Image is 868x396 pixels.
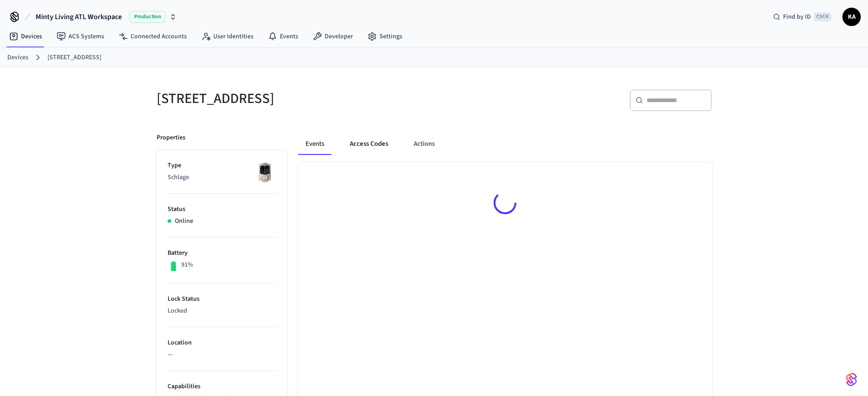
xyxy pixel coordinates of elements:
div: Find by IDCtrl K [766,9,839,25]
img: Schlage Sense Smart Deadbolt with Camelot Trim, Front [253,161,276,184]
p: Lock Status [168,294,276,304]
p: Schlage [168,173,276,182]
a: Connected Accounts [111,28,194,45]
a: ACS Systems [49,28,111,45]
button: Access Codes [342,133,395,155]
p: Type [168,161,276,170]
p: — [168,350,276,360]
p: Online [175,216,193,226]
p: 91% [181,260,193,270]
span: Minty Living ATL Workspace [36,11,122,22]
span: Ctrl K [814,12,831,21]
span: KA [843,9,860,25]
span: Find by ID [783,12,811,21]
p: Properties [157,133,185,143]
p: Capabilities [168,382,276,391]
a: Developer [305,28,360,45]
p: Location [168,338,276,348]
p: Locked [168,306,276,316]
img: SeamLogoGradient.69752ec5.svg [846,372,857,387]
a: Events [261,28,305,45]
div: ant example [298,133,712,155]
h5: [STREET_ADDRESS] [157,89,429,108]
p: Battery [168,248,276,258]
a: [STREET_ADDRESS] [47,53,101,62]
a: Devices [7,53,28,62]
a: Devices [2,28,49,45]
a: Settings [360,28,410,45]
button: Events [298,133,331,155]
p: Status [168,205,276,214]
button: Actions [406,133,442,155]
button: KA [842,8,861,26]
a: User Identities [194,28,261,45]
span: Production [129,11,166,23]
